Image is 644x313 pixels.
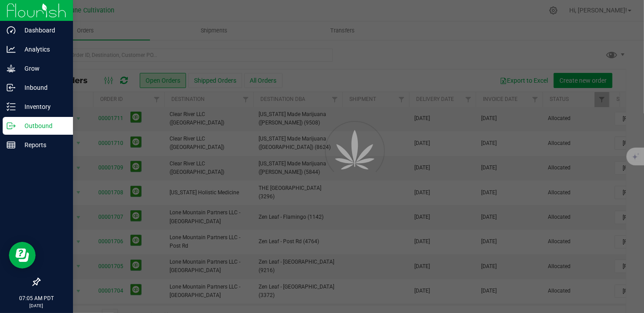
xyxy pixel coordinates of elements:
[16,63,69,74] p: Grow
[4,302,69,309] p: [DATE]
[16,101,69,112] p: Inventory
[7,102,16,111] inline-svg: Inventory
[7,83,16,92] inline-svg: Inbound
[7,64,16,73] inline-svg: Grow
[16,140,69,150] p: Reports
[16,25,69,36] p: Dashboard
[7,121,16,130] inline-svg: Outbound
[7,140,16,149] inline-svg: Reports
[16,120,69,131] p: Outbound
[4,294,69,302] p: 07:05 AM PDT
[7,45,16,54] inline-svg: Analytics
[9,242,36,269] iframe: Resource center
[16,44,69,55] p: Analytics
[7,26,16,35] inline-svg: Dashboard
[16,82,69,93] p: Inbound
